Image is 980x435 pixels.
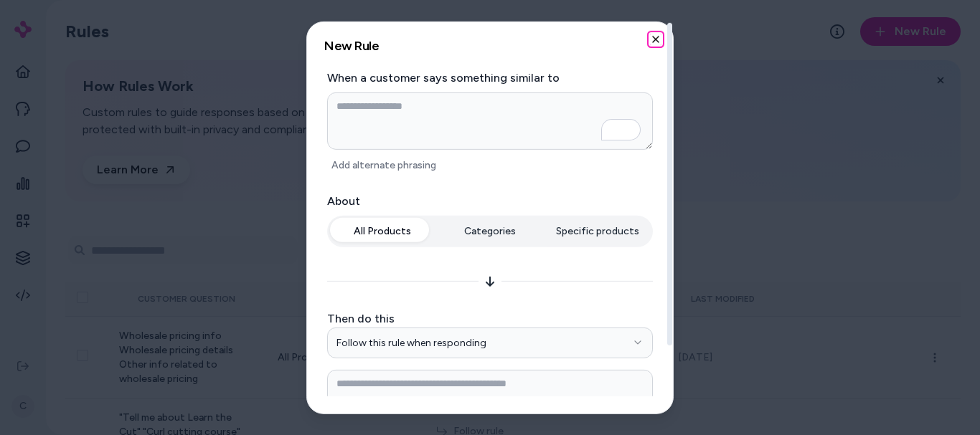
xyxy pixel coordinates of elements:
label: When a customer says something similar to [327,69,653,86]
button: Categories [438,218,542,244]
h2: New Rule [324,39,656,52]
button: All Products [330,218,435,244]
button: Add alternate phrasing [327,155,440,175]
textarea: To enrich screen reader interactions, please activate Accessibility in Grammarly extension settings [327,92,653,149]
label: About [327,192,653,209]
button: Specific products [545,218,650,244]
label: Then do this [327,310,653,327]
